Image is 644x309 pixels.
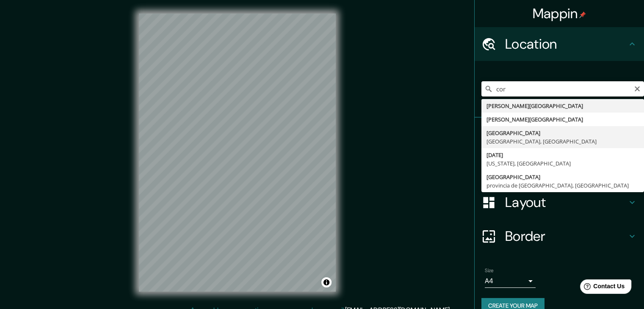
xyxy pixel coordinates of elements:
div: [GEOGRAPHIC_DATA] [486,173,639,181]
h4: Mappin [533,5,586,22]
h4: Location [505,36,627,52]
h4: Layout [505,194,627,211]
div: A4 [485,274,536,288]
input: Pick your city or area [481,81,644,97]
div: [GEOGRAPHIC_DATA] [486,129,639,137]
img: pin-icon.png [579,11,586,18]
div: provincia de [GEOGRAPHIC_DATA], [GEOGRAPHIC_DATA] [486,181,639,190]
div: [DATE] [486,151,639,159]
h4: Border [505,228,627,245]
div: [PERSON_NAME][GEOGRAPHIC_DATA] [486,115,639,124]
iframe: Help widget launcher [569,276,635,300]
button: Toggle attribution [321,277,332,287]
div: Location [475,27,644,61]
div: Layout [475,185,644,219]
div: [US_STATE], [GEOGRAPHIC_DATA] [486,159,639,168]
canvas: Map [139,14,336,292]
label: Size [485,267,494,274]
div: [PERSON_NAME][GEOGRAPHIC_DATA] [486,102,639,110]
div: Border [475,219,644,253]
button: Clear [634,84,641,92]
div: Pins [475,118,644,152]
div: [GEOGRAPHIC_DATA], [GEOGRAPHIC_DATA] [486,137,639,146]
div: Style [475,152,644,185]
